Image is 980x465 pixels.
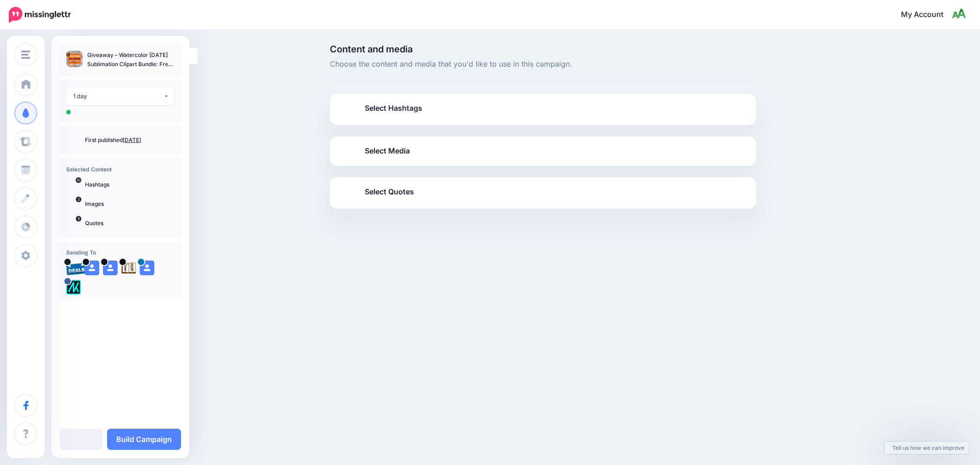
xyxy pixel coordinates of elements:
img: menu.png [21,51,30,59]
img: user_default_image.png [85,261,99,275]
img: 95cf0fca748e57b5e67bba0a1d8b2b21-27699.png [66,261,86,275]
img: agK0rCH6-27705.jpg [121,261,136,275]
p: Quotes [85,219,175,227]
button: 1 day [66,87,175,105]
a: Tell us how we can improve [884,442,969,454]
a: Select Quotes [339,185,747,209]
p: Giveaway – Watercolor [DATE] Sublimation Clipart Bundle: Free 64 Spooky High‑Res PNG Packs | Comm... [87,51,175,69]
img: 300371053_782866562685722_1733786435366177641_n-bsa128417.png [66,280,81,295]
p: Images [85,200,175,208]
p: Hashtags [85,181,175,189]
span: Choose the content and media that you'd like to use in this campaign. [330,58,756,70]
p: First published [85,136,175,144]
a: My Account [892,4,966,26]
img: user_default_image.png [103,261,118,275]
img: Missinglettr [9,7,71,23]
span: Content and media [330,45,756,54]
a: Select Media [339,144,747,159]
a: [DATE] [123,136,141,143]
span: 6 [76,216,81,221]
h4: Sending To [66,249,175,256]
span: 2 [76,197,81,202]
div: 1 day [73,91,164,102]
span: Select Media [365,145,410,157]
span: Select Quotes [365,186,414,198]
span: Select Hashtags [365,102,422,114]
span: 10 [76,177,81,183]
img: 6753cea8a625f48733176edabcefeb72_thumb.jpg [66,51,83,67]
img: user_default_image.png [140,261,154,275]
h4: Selected Content [66,166,175,173]
a: Select Hashtags [339,101,747,125]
